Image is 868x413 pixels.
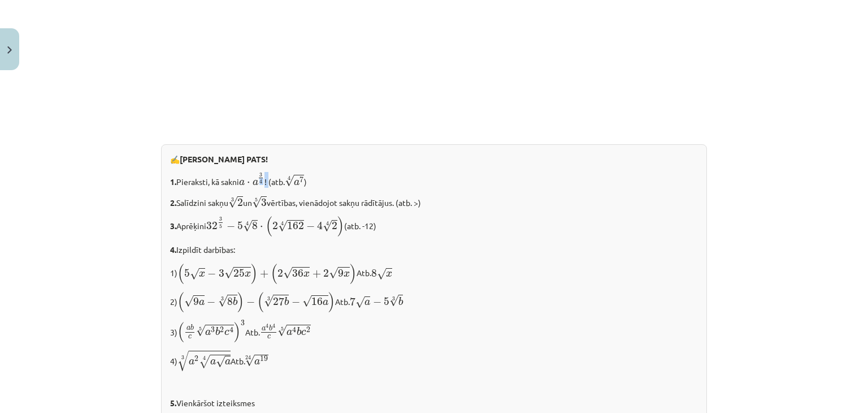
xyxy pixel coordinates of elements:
[216,356,225,368] span: √
[186,326,190,330] span: a
[170,244,698,256] p: Izpildīt darbības:
[338,269,344,277] span: 9
[170,263,698,284] p: 1) Atb.
[219,224,222,228] span: 5
[261,199,267,206] span: 3
[266,216,272,236] span: (
[260,226,263,229] span: ⋅
[373,298,381,306] span: −
[170,291,698,313] p: 2) Atb.
[210,359,216,365] span: a
[205,330,211,335] span: a
[344,271,350,277] span: x
[170,221,176,231] b: 3.
[188,335,192,339] span: c
[180,154,268,164] b: [PERSON_NAME] PATS!
[287,330,292,335] span: a
[254,359,260,365] span: a
[7,46,12,54] img: icon-close-lesson-0947bae3869378f0d4975bcd49f059093ad1ed9edebbc8119c70593378902aed.svg
[317,221,323,230] span: 4
[350,297,355,306] span: 7
[245,355,254,367] span: √
[311,298,323,306] span: 16
[224,267,233,279] span: √
[199,355,210,368] span: √
[266,324,268,328] span: 4
[323,269,329,277] span: 2
[294,180,300,186] span: a
[170,320,698,343] p: 3) Atb.
[177,292,184,312] span: (
[170,397,698,409] p: Vienkāršot izteiksmes
[302,295,311,307] span: √
[219,217,222,221] span: 3
[199,300,205,306] span: a
[218,295,227,307] span: √
[196,325,205,337] span: √
[245,271,251,277] span: x
[364,300,370,306] span: a
[184,295,193,307] span: √
[170,216,698,237] p: Aprēķini (atb. -12)
[253,180,258,186] span: a
[239,180,245,186] span: a
[287,222,304,230] span: 162
[384,298,389,306] span: 5
[170,197,176,208] b: 2.
[251,263,258,283] span: )
[262,327,266,331] span: a
[228,196,237,208] span: √
[177,322,184,342] span: (
[227,222,235,230] span: −
[215,327,220,335] span: b
[389,295,398,307] span: √
[267,335,271,339] span: c
[292,298,300,306] span: −
[170,350,698,372] p: 4) Atb.
[337,216,344,236] span: )
[207,269,216,277] span: −
[260,269,268,277] span: +
[170,177,176,187] b: 1.
[170,172,698,188] p: Pieraksti, kā sakni ! (atb. )
[292,326,296,333] span: 4
[177,263,184,283] span: (
[329,267,338,279] span: √
[190,325,194,331] span: b
[170,398,176,408] b: 5.
[306,222,315,230] span: −
[170,195,698,209] p: Salīdzini sakņu un vērtības, vienādojot sakņu rādītājus. (atb. >)
[234,322,241,342] span: )
[247,182,250,185] span: ⋅
[233,297,237,306] span: b
[237,222,243,230] span: 5
[328,292,335,312] span: )
[355,296,364,308] span: √
[303,271,310,277] span: x
[237,199,243,206] span: 2
[199,271,205,277] span: x
[225,359,231,365] span: a
[177,351,189,371] span: √
[193,298,199,306] span: 9
[246,298,255,306] span: −
[278,220,287,232] span: √
[292,269,303,277] span: 36
[252,222,258,230] span: 8
[371,269,377,277] span: 8
[259,179,262,184] span: 4
[259,173,262,177] span: 3
[170,244,176,255] b: 4.
[271,263,277,283] span: (
[377,268,386,280] span: √
[237,292,244,312] span: )
[313,269,321,277] span: +
[277,269,283,277] span: 2
[269,325,272,332] span: b
[272,222,278,230] span: 2
[260,356,268,362] span: 19
[285,175,294,187] span: √
[306,327,310,333] span: 2
[272,324,275,328] span: 4
[194,356,198,362] span: 2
